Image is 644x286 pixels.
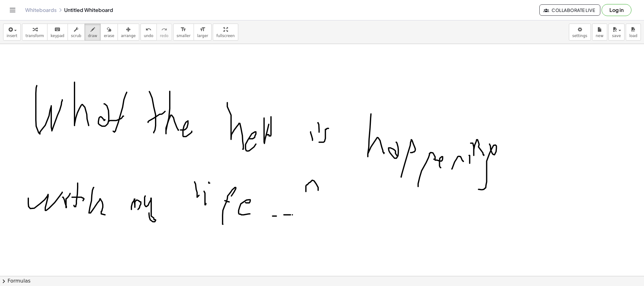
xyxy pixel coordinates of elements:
button: Toggle navigation [8,5,18,15]
i: format_size [200,26,206,33]
button: transform [22,24,47,41]
button: Log in [602,4,631,16]
span: keypad [51,34,64,38]
span: new [596,34,603,38]
button: format_sizelarger [194,24,212,41]
i: redo [161,26,167,33]
span: save [612,34,621,38]
button: load [626,24,641,41]
span: undo [144,34,153,38]
span: larger [197,34,208,38]
span: insert [7,34,17,38]
span: erase [104,34,114,38]
button: format_sizesmaller [173,24,194,41]
button: insert [3,24,21,41]
button: settings [569,24,591,41]
span: draw [88,34,97,38]
span: arrange [121,34,136,38]
button: new [592,24,607,41]
button: keyboardkeypad [47,24,68,41]
button: fullscreen [213,24,238,41]
i: keyboard [54,26,60,33]
button: save [608,24,625,41]
button: Collaborate Live [539,4,600,16]
button: arrange [118,24,139,41]
i: format_size [180,26,186,33]
button: undoundo [140,24,157,41]
button: redoredo [157,24,172,41]
button: scrub [68,24,85,41]
span: fullscreen [216,34,234,38]
button: erase [100,24,118,41]
a: Whiteboards [25,7,57,13]
span: redo [160,34,168,38]
span: transform [25,34,44,38]
span: scrub [71,34,81,38]
span: load [629,34,637,38]
span: Collaborate Live [545,7,595,13]
span: settings [572,34,587,38]
i: undo [146,26,151,33]
span: smaller [177,34,190,38]
button: draw [85,24,101,41]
